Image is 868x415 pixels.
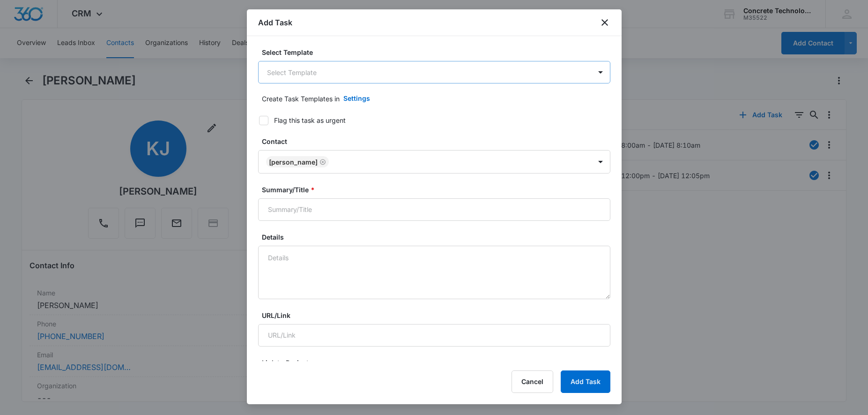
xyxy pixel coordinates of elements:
p: Create Task Templates in [262,94,340,104]
button: close [599,17,610,28]
button: Settings [334,87,379,110]
label: URL/Link [262,310,614,320]
label: Contact [262,136,614,146]
input: URL/Link [258,324,610,347]
input: Summary/Title [258,198,610,221]
div: Remove Kristin J Neidlinger [318,158,326,165]
button: Add Task [561,370,610,393]
div: [PERSON_NAME] [269,158,318,166]
div: Flag this task as urgent [274,115,346,125]
button: Cancel [512,370,553,393]
label: Link to Projects [262,358,614,368]
label: Summary/Title [262,185,614,195]
h1: Add Task [258,17,292,28]
label: Select Template [262,47,614,57]
label: Details [262,232,614,242]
